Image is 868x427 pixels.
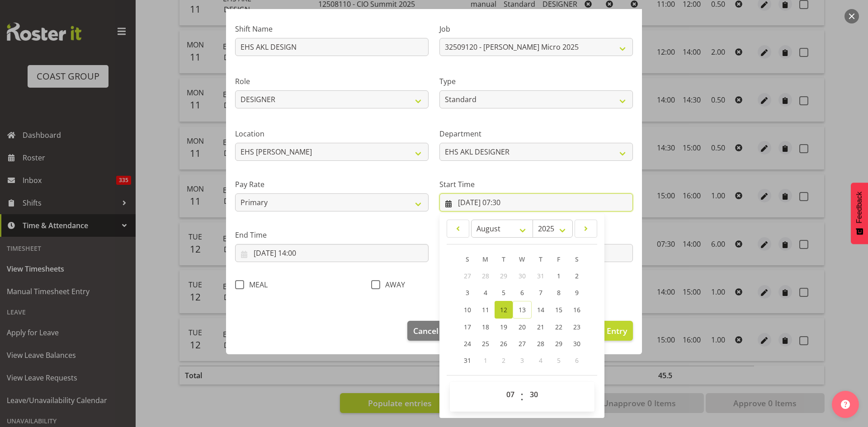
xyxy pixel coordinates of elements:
[519,305,526,314] span: 13
[537,305,544,314] span: 14
[235,128,429,139] label: Location
[513,284,532,301] a: 6
[439,23,633,34] label: Job
[235,244,429,262] input: Click to select...
[555,339,562,348] span: 29
[519,255,525,263] span: W
[573,323,580,331] span: 23
[502,356,505,365] span: 2
[476,335,495,352] a: 25
[532,335,550,352] a: 28
[532,319,550,335] a: 21
[495,319,513,335] a: 19
[482,272,489,280] span: 28
[513,319,532,335] a: 20
[484,356,487,365] span: 1
[500,305,507,314] span: 12
[520,288,524,297] span: 6
[495,301,513,319] a: 12
[466,255,469,263] span: S
[568,335,586,352] a: 30
[568,319,586,335] a: 23
[439,179,633,190] label: Start Time
[482,323,489,331] span: 18
[407,321,444,341] button: Cancel
[458,284,476,301] a: 3
[495,335,513,352] a: 26
[458,335,476,352] a: 24
[557,255,560,263] span: F
[841,400,850,409] img: help-xxl-2.png
[576,325,627,336] span: Update Entry
[482,305,489,314] span: 11
[500,323,507,331] span: 19
[235,230,429,240] label: End Time
[235,23,429,34] label: Shift Name
[244,280,268,289] span: MEAL
[464,323,471,331] span: 17
[439,128,633,139] label: Department
[519,323,526,331] span: 20
[513,301,532,319] a: 13
[550,319,568,335] a: 22
[458,352,476,369] a: 31
[557,288,561,297] span: 8
[557,272,561,280] span: 1
[235,38,429,56] input: Shift Name
[532,301,550,319] a: 14
[855,192,863,223] span: Feedback
[555,305,562,314] span: 15
[539,356,542,365] span: 4
[520,385,524,408] span: :
[520,356,524,365] span: 3
[484,288,487,297] span: 4
[476,284,495,301] a: 4
[573,305,580,314] span: 16
[513,335,532,352] a: 27
[458,319,476,335] a: 17
[575,272,579,280] span: 2
[413,325,439,337] span: Cancel
[573,339,580,348] span: 30
[495,284,513,301] a: 5
[555,323,562,331] span: 22
[476,319,495,335] a: 18
[539,288,542,297] span: 7
[550,267,568,284] a: 1
[537,323,544,331] span: 21
[464,272,471,280] span: 27
[568,301,586,319] a: 16
[519,272,526,280] span: 30
[568,284,586,301] a: 9
[476,301,495,319] a: 11
[550,335,568,352] a: 29
[537,339,544,348] span: 28
[557,356,561,365] span: 5
[502,255,505,263] span: T
[537,272,544,280] span: 31
[439,193,633,211] input: Click to select...
[464,356,471,365] span: 31
[532,284,550,301] a: 7
[851,183,868,244] button: Feedback - Show survey
[464,339,471,348] span: 24
[550,284,568,301] a: 8
[464,305,471,314] span: 10
[575,288,579,297] span: 9
[575,255,579,263] span: S
[550,301,568,319] a: 15
[482,339,489,348] span: 25
[466,288,469,297] span: 3
[439,76,633,87] label: Type
[235,76,429,87] label: Role
[500,339,507,348] span: 26
[235,179,429,190] label: Pay Rate
[500,272,507,280] span: 29
[519,339,526,348] span: 27
[502,288,505,297] span: 5
[539,255,542,263] span: T
[458,301,476,319] a: 10
[575,356,579,365] span: 6
[380,280,405,289] span: AWAY
[482,255,488,263] span: M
